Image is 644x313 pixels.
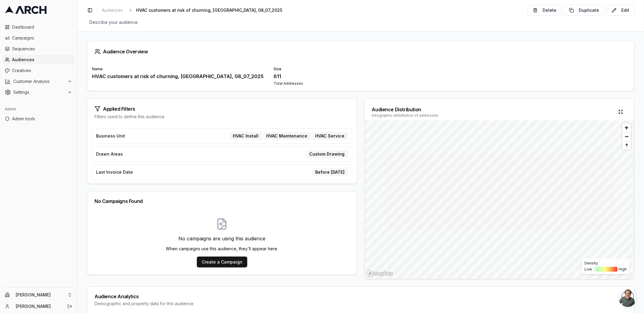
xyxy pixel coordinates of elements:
[12,116,72,122] span: Admin tools
[13,89,65,95] span: Settings
[312,132,348,140] div: HVAC Service
[372,106,439,113] div: Audience Distribution
[274,81,448,86] div: Total Addresses
[528,5,562,16] button: Delete
[16,303,61,309] a: [PERSON_NAME]
[564,5,604,16] button: Duplicate
[372,113,439,118] div: Geographic distribution of addresses
[95,114,350,120] div: Filters used to define this audience
[166,235,278,242] p: No campaigns are using this audience
[274,67,448,71] div: Size
[274,73,448,80] div: 611
[622,123,631,132] button: Zoom in
[585,267,592,272] span: Low
[66,302,74,311] button: Log out
[585,261,627,266] div: Density
[95,49,627,55] div: Audience Overview
[230,132,262,140] div: HVAC Install
[12,35,72,41] span: Campaigns
[99,6,292,14] nav: breadcrumb
[96,133,125,139] span: Business Unit
[13,78,65,84] span: Customer Analysis
[306,150,348,158] div: Custom Drawing
[12,46,72,52] span: Sequences
[2,87,75,97] button: Settings
[95,294,627,299] div: Audience Analytics
[2,66,75,75] a: Creatives
[619,267,627,272] span: High
[95,301,627,307] div: Demographic and property data for this audience
[95,106,350,112] div: Applied Filters
[95,199,350,204] div: No Campaigns Found
[136,7,282,13] span: HVAC customers at risk of churning, [GEOGRAPHIC_DATA], 08_07_2025
[622,132,631,141] button: Zoom out
[12,68,72,74] span: Creatives
[92,67,266,71] div: Name
[2,77,75,86] button: Customer Analysis
[2,44,75,54] a: Sequences
[263,132,311,140] div: HVAC Maintenance
[96,169,133,175] span: Last Invoice Date
[607,5,634,16] button: Edit
[2,22,75,32] a: Dashboard
[16,292,65,298] span: [PERSON_NAME]
[197,257,247,267] button: Create a Campaign
[99,6,125,14] a: Audiences
[312,168,348,176] div: Before [DATE]
[2,55,75,65] a: Audiences
[12,24,72,30] span: Dashboard
[365,120,633,279] canvas: Map
[367,270,393,277] a: Mapbox homepage
[622,141,631,150] button: Reset bearing to north
[87,18,140,27] span: Describe your audience
[166,246,278,252] p: When campaigns use this audience, they'll appear here.
[2,290,75,300] button: [PERSON_NAME]
[2,114,75,124] a: Admin tools
[92,73,266,80] div: HVAC customers at risk of churning, [GEOGRAPHIC_DATA], 08_07_2025
[621,142,632,149] span: Reset bearing to north
[2,104,75,114] div: Admin
[102,7,123,13] span: Audiences
[96,151,123,157] span: Drawn Areas
[619,289,637,307] div: Open chat
[12,57,72,63] span: Audiences
[2,33,75,43] a: Campaigns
